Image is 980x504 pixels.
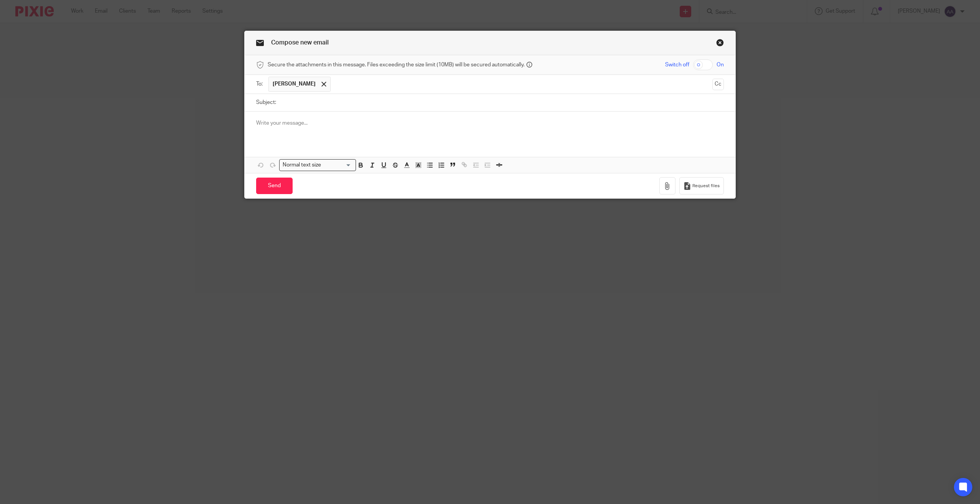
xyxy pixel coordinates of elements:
label: Subject: [256,99,276,106]
div: Search for option [279,159,356,171]
button: Cc [712,79,724,90]
span: [PERSON_NAME] [273,80,316,88]
input: Search for option [324,161,351,169]
button: Request files [679,177,724,194]
a: Close this dialog window [716,39,724,49]
span: Switch off [665,61,689,69]
label: To: [256,80,265,88]
span: Compose new email [271,40,329,46]
span: Request files [692,183,720,189]
span: On [717,61,724,69]
span: Normal text size [281,161,323,169]
span: Secure the attachments in this message. Files exceeding the size limit (10MB) will be secured aut... [268,61,525,69]
input: Send [256,178,293,194]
